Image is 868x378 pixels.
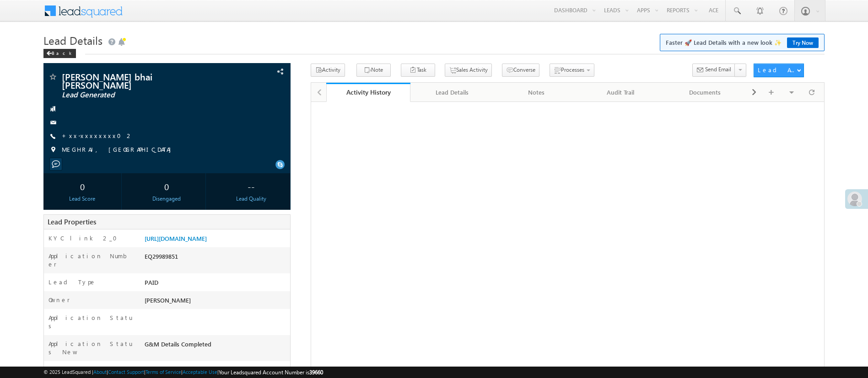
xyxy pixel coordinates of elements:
div: Lead Score [46,195,119,203]
label: Application Status [49,314,133,330]
a: Contact Support [108,369,144,375]
button: Converse [502,64,539,77]
div: Back [43,49,76,58]
div: EQ29989851 [142,252,290,265]
a: About [93,369,107,375]
span: © 2025 LeadSquared | | | | | [43,368,323,377]
span: Lead Generated [62,91,216,100]
span: 39660 [309,369,323,376]
a: Terms of Service [146,369,181,375]
a: Activity History [326,83,410,102]
span: Your Leadsquared Account Number is [219,369,323,376]
a: Back [43,48,81,56]
div: Audit Trail [586,87,655,98]
a: Try Now [787,37,819,48]
button: Activity [311,64,345,77]
div: Lead Details [418,87,486,98]
span: [PERSON_NAME] bhai [PERSON_NAME] [62,72,216,89]
div: G&M Details Completed [142,340,290,352]
button: Lead Actions [754,64,804,77]
a: Documents [663,83,747,102]
div: PAID [142,278,290,291]
div: 0 [130,178,203,195]
span: Send Email [705,65,731,74]
label: Lead Type [49,278,96,286]
label: Application Number [49,252,133,268]
a: [URL][DOMAIN_NAME] [145,234,207,242]
span: Lead Properties [48,217,96,226]
button: Task [401,64,435,77]
label: KYC link 2_0 [49,234,123,242]
span: Faster 🚀 Lead Details with a new look ✨ [666,38,819,47]
a: Audit Trail [579,83,663,102]
div: Documents [670,87,739,98]
button: Send Email [692,64,735,77]
div: Notes [502,87,571,98]
div: Disengaged [130,195,203,203]
button: Sales Activity [445,64,492,77]
div: -- [215,178,288,195]
div: Activity History [333,88,404,96]
label: Application Status New [49,340,133,356]
a: +xx-xxxxxxxx02 [62,132,133,139]
a: Lead Details [410,83,495,102]
span: Processes [561,66,584,73]
span: MEGHRAJ, [GEOGRAPHIC_DATA] [62,145,176,154]
span: Lead Details [43,33,102,48]
a: Notes [495,83,579,102]
div: Lead Actions [758,66,797,74]
div: Lead Quality [215,195,288,203]
span: [PERSON_NAME] [145,296,191,304]
div: 0 [46,178,119,195]
button: Note [356,64,391,77]
a: Acceptable Use [183,369,217,375]
label: Owner [49,296,70,304]
button: Processes [550,64,594,77]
